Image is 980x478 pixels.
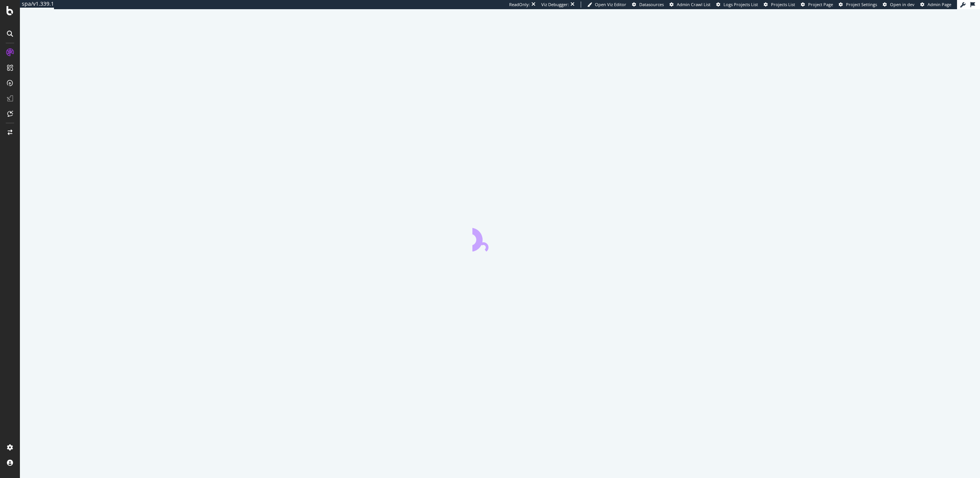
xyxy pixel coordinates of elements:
[632,2,664,8] a: Datasources
[883,2,915,8] a: Open in dev
[595,2,626,7] span: Open Viz Editor
[808,2,833,7] span: Project Page
[509,2,530,8] div: ReadOnly:
[716,2,758,8] a: Logs Projects List
[724,2,758,7] span: Logs Projects List
[764,2,795,8] a: Projects List
[890,2,915,7] span: Open in dev
[801,2,833,8] a: Project Page
[472,224,528,251] div: animation
[846,2,877,7] span: Project Settings
[639,2,664,7] span: Datasources
[839,2,877,8] a: Project Settings
[771,2,795,7] span: Projects List
[670,2,710,8] a: Admin Crawl List
[928,2,951,7] span: Admin Page
[677,2,710,7] span: Admin Crawl List
[541,2,569,8] div: Viz Debugger:
[920,2,951,8] a: Admin Page
[587,2,626,8] a: Open Viz Editor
